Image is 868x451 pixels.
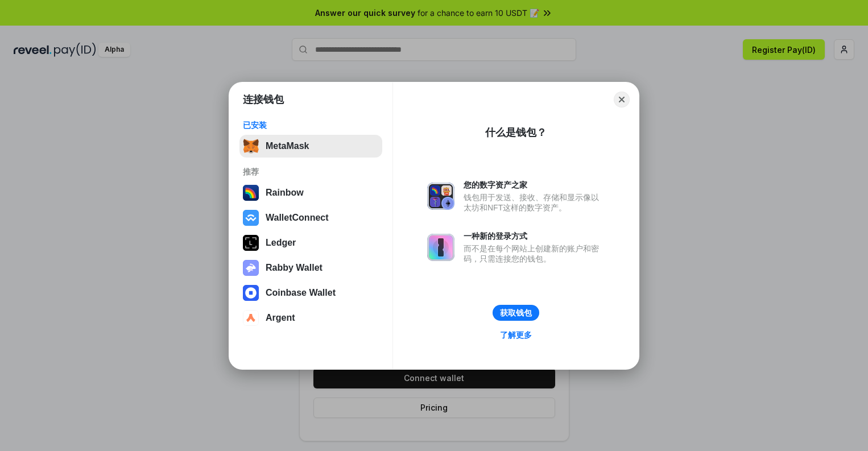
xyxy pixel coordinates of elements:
a: 了解更多 [493,328,539,342]
div: WalletConnect [266,213,329,223]
div: 获取钱包 [500,308,532,318]
div: 您的数字资产之家 [464,180,605,190]
div: MetaMask [266,141,309,151]
div: 已安装 [243,120,379,130]
img: svg+xml,%3Csvg%20fill%3D%22none%22%20height%3D%2233%22%20viewBox%3D%220%200%2035%2033%22%20width%... [243,138,259,154]
img: svg+xml,%3Csvg%20xmlns%3D%22http%3A%2F%2Fwww.w3.org%2F2000%2Fsvg%22%20width%3D%2228%22%20height%3... [243,235,259,251]
div: 而不是在每个网站上创建新的账户和密码，只需连接您的钱包。 [464,243,605,264]
button: Close [614,92,630,107]
img: svg+xml,%3Csvg%20width%3D%22120%22%20height%3D%22120%22%20viewBox%3D%220%200%20120%20120%22%20fil... [243,185,259,201]
button: Rabby Wallet [239,256,382,279]
div: 了解更多 [500,330,532,340]
img: svg+xml,%3Csvg%20xmlns%3D%22http%3A%2F%2Fwww.w3.org%2F2000%2Fsvg%22%20fill%3D%22none%22%20viewBox... [427,183,454,210]
div: 一种新的登录方式 [464,231,605,241]
button: Ledger [239,231,382,254]
div: 推荐 [243,167,379,177]
button: WalletConnect [239,206,382,229]
button: MetaMask [239,135,382,158]
button: Rainbow [239,181,382,204]
img: svg+xml,%3Csvg%20xmlns%3D%22http%3A%2F%2Fwww.w3.org%2F2000%2Fsvg%22%20fill%3D%22none%22%20viewBox... [427,234,454,261]
img: svg+xml,%3Csvg%20width%3D%2228%22%20height%3D%2228%22%20viewBox%3D%220%200%2028%2028%22%20fill%3D... [243,310,259,326]
button: Coinbase Wallet [239,282,382,304]
div: 什么是钱包？ [485,126,547,139]
div: Argent [266,313,295,323]
h1: 连接钱包 [243,93,284,106]
img: svg+xml,%3Csvg%20width%3D%2228%22%20height%3D%2228%22%20viewBox%3D%220%200%2028%2028%22%20fill%3D... [243,210,259,226]
div: Coinbase Wallet [266,288,336,298]
button: 获取钱包 [493,305,539,321]
div: Ledger [266,238,296,248]
div: Rabby Wallet [266,263,323,273]
div: 钱包用于发送、接收、存储和显示像以太坊和NFT这样的数字资产。 [464,192,605,213]
img: svg+xml,%3Csvg%20width%3D%2228%22%20height%3D%2228%22%20viewBox%3D%220%200%2028%2028%22%20fill%3D... [243,285,259,301]
button: Argent [239,307,382,329]
div: Rainbow [266,188,304,198]
img: svg+xml,%3Csvg%20xmlns%3D%22http%3A%2F%2Fwww.w3.org%2F2000%2Fsvg%22%20fill%3D%22none%22%20viewBox... [243,260,259,276]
